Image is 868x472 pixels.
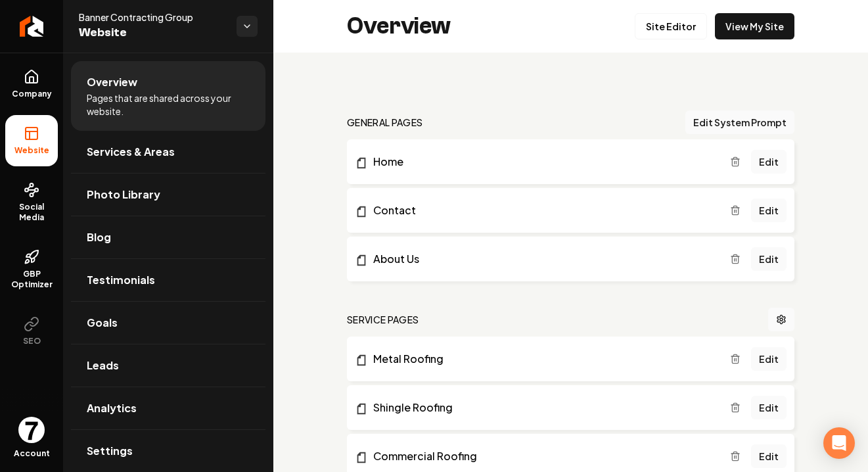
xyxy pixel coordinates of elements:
span: Settings [87,443,133,459]
span: Goals [87,315,118,331]
span: Social Media [5,202,58,223]
button: SEO [5,306,58,357]
button: Edit System Prompt [685,110,794,134]
div: Open Intercom Messenger [823,427,855,459]
a: Edit [751,150,787,174]
span: Website [9,145,55,156]
h2: general pages [347,116,423,129]
span: Analytics [87,400,137,416]
span: GBP Optimizer [5,269,58,290]
a: Edit [751,396,787,419]
a: Metal Roofing [355,351,730,367]
h2: Service Pages [347,313,419,326]
a: Shingle Roofing [355,400,730,415]
a: GBP Optimizer [5,239,58,300]
a: Edit [751,444,787,468]
a: Home [355,154,730,170]
span: SEO [18,336,46,346]
span: Company [7,89,57,99]
span: Blog [87,229,111,245]
span: Services & Areas [87,144,175,160]
a: Leads [71,344,265,387]
img: GA - Master Analytics 7 Crane [18,417,45,443]
img: Rebolt Logo [20,16,44,37]
a: Site Editor [635,13,707,39]
span: Website [79,24,226,42]
h2: Overview [347,13,451,39]
a: Blog [71,216,265,258]
a: Analytics [71,387,265,429]
a: Commercial Roofing [355,448,730,464]
a: View My Site [715,13,794,39]
span: Pages that are shared across your website. [87,91,250,118]
span: Account [14,448,50,459]
a: Testimonials [71,259,265,301]
span: Leads [87,358,119,373]
span: Overview [87,74,137,90]
a: Company [5,59,58,110]
button: Open user button [18,417,45,443]
span: Photo Library [87,187,160,202]
a: Contact [355,202,730,218]
a: Settings [71,430,265,472]
a: Edit [751,199,787,222]
span: Banner Contracting Group [79,11,226,24]
a: Edit [751,347,787,371]
a: Edit [751,247,787,271]
a: Social Media [5,172,58,233]
span: Testimonials [87,272,155,288]
a: Services & Areas [71,131,265,173]
a: Photo Library [71,174,265,216]
a: Goals [71,302,265,344]
a: About Us [355,251,730,267]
